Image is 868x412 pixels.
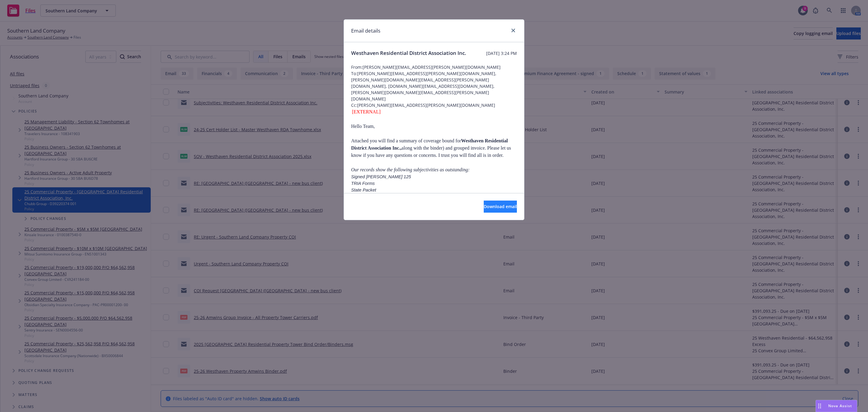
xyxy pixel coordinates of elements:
i: Our records show the following subjectivities as outstanding: [351,167,470,172]
h1: Email details [351,27,380,35]
span: Westhaven Residential District Association Inc. [351,49,466,57]
button: Nova Assist [816,400,857,412]
p: Attached you will find a summary of coverage bound for along with the binder) and grouped invoice... [351,137,517,159]
button: Download email [484,201,517,213]
a: close [510,27,517,34]
p: Hello Team, [351,123,517,130]
i: State Packet [351,188,376,192]
span: [DATE] 3:24 PM [486,50,517,56]
div: [EXTERNAL] [351,108,517,116]
b: Westhaven Residential District Association Inc., [351,138,508,151]
span: Cc: [PERSON_NAME][EMAIL_ADDRESS][PERSON_NAME][DOMAIN_NAME] [351,102,517,108]
div: Drag to move [816,400,823,412]
i: TRIA Forms [351,181,375,186]
span: From: [PERSON_NAME][EMAIL_ADDRESS][PERSON_NAME][DOMAIN_NAME] [351,64,517,70]
span: To: [PERSON_NAME][EMAIL_ADDRESS][PERSON_NAME][DOMAIN_NAME], [PERSON_NAME][DOMAIN_NAME][EMAIL_ADDR... [351,70,517,102]
span: Download email [484,204,517,209]
i: Signed [PERSON_NAME] 125 [351,174,411,179]
span: Nova Assist [828,403,852,408]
